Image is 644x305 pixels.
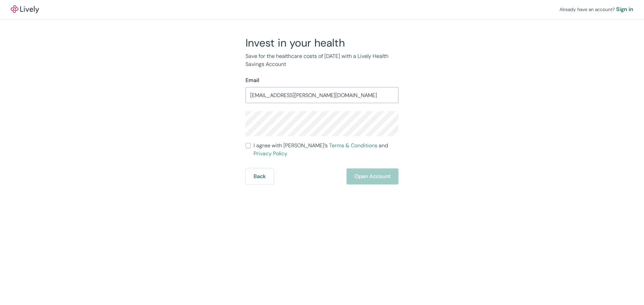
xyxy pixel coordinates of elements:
a: Terms & Conditions [329,142,377,149]
span: I agree with [PERSON_NAME]’s and [254,142,398,158]
label: Email [246,76,259,84]
a: Sign in [616,5,633,13]
button: Back [246,168,274,184]
a: LivelyLively [11,5,39,13]
div: Already have an account? [559,5,633,13]
a: Privacy Policy [254,150,287,157]
p: Save for the healthcare costs of [DATE] with a Lively Health Savings Account [246,52,398,68]
img: Lively [11,5,39,13]
h2: Invest in your health [246,36,398,50]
